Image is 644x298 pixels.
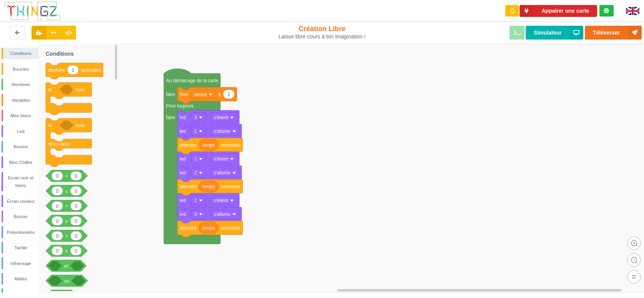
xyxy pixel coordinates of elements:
text: secondes [221,225,240,231]
div: Tactile [3,244,38,252]
text: 0 [56,189,59,194]
text: 0 [56,233,59,239]
text: à [218,92,221,97]
text: 1 [194,156,197,162]
text: led [180,156,186,162]
text: faire [76,87,85,93]
text: 0 [75,233,78,239]
text: temps [202,142,215,148]
text: 0 [75,204,78,209]
text: ≤ [65,189,68,194]
div: Tu es connecté au serveur de création de Thingz [599,5,614,17]
text: temps [194,92,207,97]
div: Nombres [3,81,38,88]
img: gb.png [626,7,639,15]
text: 0 [56,219,59,224]
text: 0 [56,204,59,209]
text: secondes [221,142,240,148]
text: 2 [194,170,197,175]
text: ou [64,278,69,284]
text: Au démarrage de la carte [166,78,218,83]
text: led [180,212,186,217]
text: attendre [180,142,197,148]
text: led [180,170,186,175]
text: s'allume [214,170,231,175]
text: led [180,198,186,203]
div: Conditions [3,50,38,57]
text: 2 [194,198,197,203]
text: Conditions [46,51,74,57]
div: Création Libre [266,25,377,40]
div: Potentiomètre [3,228,38,236]
text: 3 [194,212,197,217]
div: Bouton [3,143,38,151]
div: Boucles [3,65,38,73]
text: led [180,129,186,134]
text: ≠ [65,248,68,254]
text: = [65,204,68,209]
div: Laisse libre cours à ton imagination ! [266,33,377,40]
text: et [64,263,68,269]
text: < [65,174,68,179]
text: temps [202,184,215,189]
text: 0 [75,219,77,224]
text: faire [166,115,175,120]
div: Led [3,127,38,135]
text: si [48,87,51,93]
div: Météo [3,275,38,283]
text: secondes [221,184,240,189]
text: 0 [75,189,77,194]
div: Bloc Chiffre [3,159,38,166]
text: attendre [180,225,197,231]
text: 1 [227,92,230,97]
button: Simulateur [526,26,583,40]
text: > [65,233,68,239]
text: si [48,123,51,128]
text: 0 [56,248,59,254]
div: Buzzer [3,213,38,220]
text: 0 [75,248,77,254]
text: Pour toujours [166,103,193,109]
text: attendre [48,68,65,73]
text: 0 [75,174,78,179]
text: s'éteint [214,198,228,203]
img: thingz_logo.png [3,1,61,21]
div: Infrarouge [3,260,38,267]
text: 1 [194,129,197,134]
text: s'allume [214,212,231,217]
text: temps [202,225,215,231]
text: ≥ [65,219,68,224]
button: Appairer une carte [520,5,597,17]
text: faire [76,123,85,128]
button: Téléverser [585,26,642,40]
text: s'éteint [214,156,228,162]
div: Ecran noir et blanc [3,174,38,189]
div: Écran couleur [3,197,38,205]
text: led [180,115,186,120]
text: fixer [180,92,189,97]
text: s'allume [214,129,231,134]
text: 3 [194,115,197,120]
text: s'éteint [214,115,228,120]
text: sinon faire [48,141,70,147]
text: 0 [56,174,59,179]
text: attendre [180,184,197,189]
div: Variables [3,96,38,104]
text: secondes [81,68,101,73]
div: Mes blocs [3,112,38,119]
text: 1 [72,68,75,73]
text: faire [166,92,175,97]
